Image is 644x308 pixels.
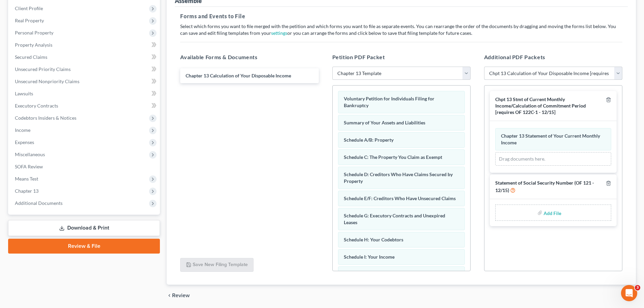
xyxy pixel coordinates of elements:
span: Chpt 13 Stmt of Current Monthly Income/Calculation of Commitment Period [requires OF 122C-1 - 12/15] [495,96,586,115]
span: Schedule G: Executory Contracts and Unexpired Leases [344,213,445,225]
span: Personal Property [15,30,53,35]
span: Summary of Your Assets and Liabilities [344,120,425,125]
p: Select which forms you want to file merged with the petition and which forms you want to file as ... [180,23,622,37]
span: Statement of Social Security Number (OF 121 - 12/15) [495,180,594,193]
div: Drag documents here. [495,152,611,166]
span: Lawsuits [15,91,33,96]
i: chevron_left [167,293,172,298]
a: Unsecured Priority Claims [9,63,160,75]
span: Executory Contracts [15,103,58,109]
span: Chapter 13 Statement of Your Current Monthly Income [501,133,600,145]
span: Additional Documents [15,200,63,206]
span: Schedule D: Creditors Who Have Claims Secured by Property [344,171,453,184]
span: Review [172,293,190,298]
h5: Available Forms & Documents [180,53,318,61]
span: Expenses [15,139,34,145]
span: Income [15,127,30,133]
span: Chapter 13 [15,188,39,194]
h5: Additional PDF Packets [484,53,622,61]
a: Download & Print [8,220,160,236]
span: 3 [635,285,640,290]
span: Petition PDF Packet [332,54,385,60]
span: Unsecured Priority Claims [15,66,71,72]
span: Schedule I: Your Income [344,254,395,260]
a: Executory Contracts [9,100,160,112]
span: Miscellaneous [15,151,45,157]
a: settings [271,30,287,36]
h5: Forms and Events to File [180,12,622,20]
span: Schedule H: Your Codebtors [344,237,403,242]
span: Client Profile [15,5,43,11]
a: SOFA Review [9,161,160,173]
button: chevron_left Review [167,293,196,298]
a: Property Analysis [9,39,160,51]
span: Voluntary Petition for Individuals Filing for Bankruptcy [344,96,434,108]
span: Property Analysis [15,42,52,48]
span: Schedule C: The Property You Claim as Exempt [344,154,442,160]
span: Schedule E/F: Creditors Who Have Unsecured Claims [344,195,456,201]
iframe: Intercom live chat [621,285,637,301]
button: Save New Filing Template [180,258,254,272]
span: Schedule A/B: Property [344,137,393,143]
span: Chapter 13 Calculation of Your Disposable Income [186,73,291,78]
span: Unsecured Nonpriority Claims [15,78,79,84]
a: Review & File [8,239,160,254]
span: Means Test [15,176,38,182]
a: Lawsuits [9,88,160,100]
a: Unsecured Nonpriority Claims [9,75,160,88]
span: Codebtors Insiders & Notices [15,115,76,121]
span: SOFA Review [15,164,43,169]
span: Secured Claims [15,54,47,60]
span: Real Property [15,18,44,23]
a: Secured Claims [9,51,160,63]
